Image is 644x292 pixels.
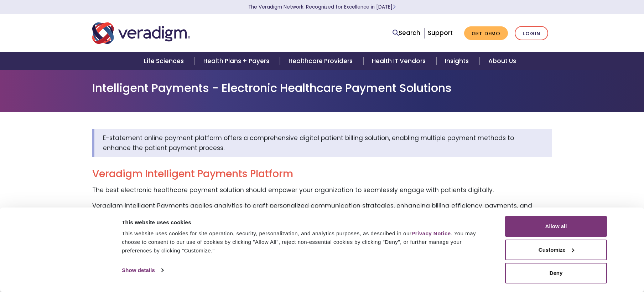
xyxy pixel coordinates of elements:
[92,168,552,180] h2: Veradigm Intelligent Payments Platform
[393,4,396,10] span: Learn More
[280,52,363,70] a: Healthcare Providers
[411,230,451,236] a: Privacy Notice
[464,26,508,40] a: Get Demo
[248,4,396,10] a: The Veradigm Network: Recognized for Excellence in [DATE]Learn More
[122,218,489,227] div: This website uses cookies
[505,263,607,283] button: Deny
[428,29,453,37] a: Support
[393,28,420,38] a: Search
[92,21,190,45] img: Veradigm logo
[122,265,163,276] a: Show details
[92,81,552,95] h1: Intelligent Payments - Electronic Healthcare Payment Solutions
[436,52,479,70] a: Insights
[363,52,436,70] a: Health IT Vendors
[92,185,552,195] p: The best electronic healthcare payment solution should empower your organization to seamlessly en...
[135,52,194,70] a: Life Sciences
[92,201,552,220] p: Veradigm Intelligent Payments applies analytics to craft personalized communication strategies, e...
[505,240,607,260] button: Customize
[103,134,514,152] span: E-statement online payment platform offers a comprehensive digital patient billing solution, enab...
[480,52,525,70] a: About Us
[505,216,607,237] button: Allow all
[515,26,548,41] a: Login
[122,229,489,255] div: This website uses cookies for site operation, security, personalization, and analytics purposes, ...
[195,52,280,70] a: Health Plans + Payers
